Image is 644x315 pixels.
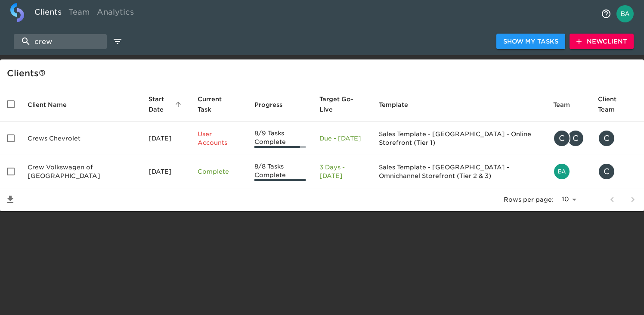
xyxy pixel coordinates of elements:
div: chuge@crewschevrolet.com [598,130,637,147]
span: Progress [254,100,294,110]
td: Crews Chevrolet [21,122,142,155]
img: bailey.rubin@cdk.com [554,164,570,179]
div: C [598,163,615,180]
td: 8/9 Tasks Complete [248,122,313,155]
span: Show My Tasks [503,36,558,47]
button: edit [110,34,125,49]
a: Analytics [93,3,137,24]
span: Client Name [28,100,78,110]
td: [DATE] [142,155,191,188]
p: Complete [198,167,241,176]
p: 3 Days - [DATE] [319,163,365,180]
td: Sales Template - [GEOGRAPHIC_DATA] - Online Storefront (Tier 1) [372,122,546,155]
div: Client s [7,66,641,80]
span: Target Go-Live [319,94,365,115]
p: Rows per page: [504,195,554,204]
input: search [14,34,107,49]
button: NewClient [570,34,634,50]
div: bailey.rubin@cdk.com [553,163,584,180]
span: Template [379,100,419,110]
span: New Client [576,36,627,47]
p: User Accounts [198,130,241,147]
p: Due - [DATE] [319,134,365,143]
button: notifications [596,3,616,24]
img: logo [10,3,24,22]
div: C [598,130,615,147]
span: Current Task [198,94,241,115]
td: 8/8 Tasks Complete [248,155,313,188]
div: chris.williams@roadster.com, courtney.branch@roadster.com [553,130,584,147]
svg: This is a list of all of your clients and clients shared with you [39,69,46,76]
a: Clients [31,3,65,24]
div: C [567,130,584,147]
select: rows per page [557,193,579,206]
div: C [553,130,570,147]
td: [DATE] [142,122,191,155]
td: Crew Volkswagen of [GEOGRAPHIC_DATA] [21,155,142,188]
img: Profile [616,5,634,22]
span: Team [553,100,581,110]
span: Client Team [598,94,637,115]
button: Show My Tasks [496,34,565,50]
div: cwalsh@crewvw.com [598,163,637,180]
span: Target Go-Live [319,94,353,115]
a: Team [65,3,93,24]
span: This is the next Task in this Hub that should be completed [198,94,229,115]
span: Start Date [149,94,184,115]
td: Sales Template - [GEOGRAPHIC_DATA] - Omnichannel Storefront (Tier 2 & 3) [372,155,546,188]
